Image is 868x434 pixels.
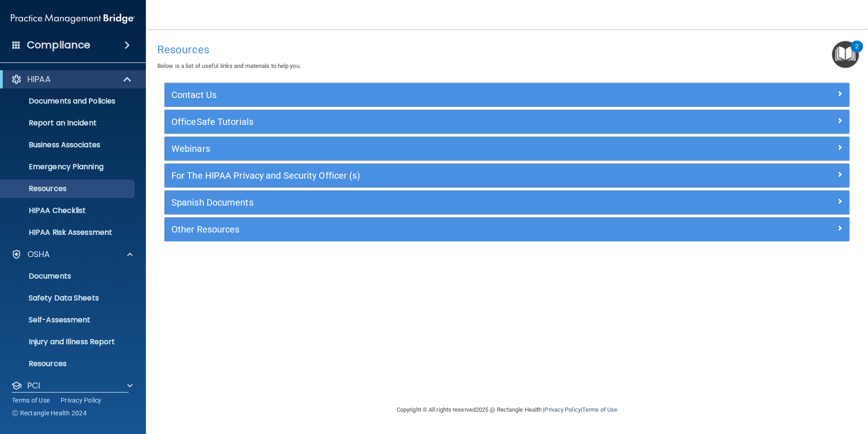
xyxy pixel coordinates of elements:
p: HIPAA Risk Assessment [6,228,130,237]
a: Privacy Policy [61,396,102,405]
p: OSHA [27,249,50,260]
a: OSHA [11,249,133,260]
a: Spanish Documents [171,195,842,210]
p: Documents [6,272,130,281]
h5: Other Resources [171,224,672,234]
a: For The HIPAA Privacy and Security Officer (s) [171,168,842,183]
h4: Resources [157,44,857,56]
p: Injury and Illness Report [6,337,130,346]
p: Resources [6,359,130,368]
a: Contact Us [171,88,842,102]
p: Business Associates [6,140,130,150]
p: HIPAA [27,74,51,85]
p: Report an Incident [6,119,130,128]
span: Below is a list of useful links and materials to help you. [157,62,301,69]
a: Terms of Use [582,406,617,413]
a: Webinars [171,141,842,156]
h5: OfficeSafe Tutorials [171,117,672,127]
p: Self-Assessment [6,315,130,325]
span: Ⓒ Rectangle Health 2024 [12,408,87,418]
div: 2 [855,46,858,58]
a: Terms of Use [12,396,50,405]
h5: Webinars [171,144,672,154]
a: Privacy Policy [544,406,580,413]
div: Copyright © All rights reserved 2025 @ Rectangle Health | | [341,395,673,424]
p: HIPAA Checklist [6,206,130,215]
h5: Contact Us [171,90,672,100]
a: HIPAA [11,74,132,85]
h4: Compliance [27,39,90,52]
a: Other Resources [171,222,842,237]
iframe: Drift Widget Chat Controller [710,369,857,406]
a: PCI [11,380,133,391]
p: Emergency Planning [6,162,130,171]
p: Resources [6,184,130,193]
button: Open Resource Center, 2 new notifications [832,41,859,68]
p: PCI [27,380,40,391]
a: OfficeSafe Tutorials [171,114,842,129]
h5: Spanish Documents [171,197,672,207]
img: PMB logo [11,10,135,28]
p: Documents and Policies [6,97,130,106]
h5: For The HIPAA Privacy and Security Officer (s) [171,170,672,181]
p: Safety Data Sheets [6,294,130,303]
